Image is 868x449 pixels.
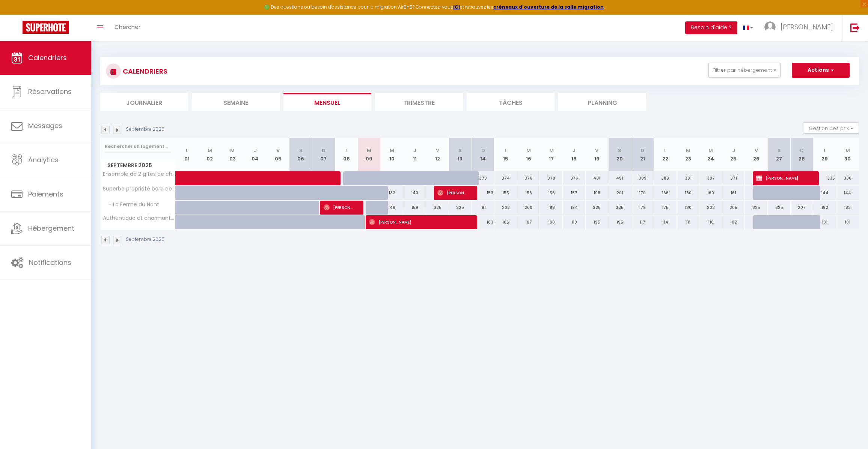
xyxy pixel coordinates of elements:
[699,138,722,171] th: 24
[540,201,563,215] div: 198
[813,201,836,215] div: 192
[745,138,768,171] th: 26
[381,201,404,215] div: 146
[618,147,621,154] abbr: S
[367,147,371,154] abbr: M
[768,201,791,215] div: 325
[813,138,836,171] th: 29
[586,171,609,185] div: 431
[791,138,814,171] th: 28
[517,171,540,185] div: 376
[244,138,267,171] th: 04
[608,215,631,229] div: 195
[608,138,631,171] th: 20
[745,201,768,215] div: 325
[686,147,690,154] abbr: M
[472,171,494,185] div: 373
[324,200,354,215] span: [PERSON_NAME]
[186,147,188,154] abbr: L
[836,186,859,200] div: 144
[677,186,699,200] div: 160
[494,201,517,215] div: 202
[573,147,576,154] abbr: J
[102,201,161,209] span: - La Ferme du Nant
[381,186,404,200] div: 132
[481,147,485,154] abbr: D
[102,171,177,177] span: Ensemble de 2 gîtes de charme - 15 personnes
[677,138,699,171] th: 23
[677,201,699,215] div: 180
[101,160,175,171] span: Septembre 2025
[563,138,586,171] th: 18
[29,258,71,267] span: Notifications
[677,215,699,229] div: 111
[449,201,472,215] div: 325
[732,147,735,154] abbr: J
[756,171,809,185] span: [PERSON_NAME]
[28,121,62,130] span: Messages
[437,186,468,200] span: [PERSON_NAME]
[845,147,850,154] abbr: M
[781,22,833,32] span: [PERSON_NAME]
[126,126,164,133] p: Septembre 2025
[699,215,722,229] div: 110
[517,215,540,229] div: 107
[563,171,586,185] div: 376
[453,4,460,10] a: ICI
[198,138,221,171] th: 02
[722,186,745,200] div: 161
[312,138,335,171] th: 07
[505,147,507,154] abbr: L
[426,138,449,171] th: 12
[631,138,654,171] th: 21
[791,201,814,215] div: 207
[426,201,449,215] div: 325
[526,147,531,154] abbr: M
[792,63,850,78] button: Actions
[654,201,677,215] div: 175
[722,138,745,171] th: 25
[768,138,791,171] th: 27
[517,201,540,215] div: 200
[102,215,177,221] span: Authentique et charmante longère bord de mer
[449,138,472,171] th: 13
[121,63,167,80] h3: CALENDRIERS
[631,215,654,229] div: 117
[540,138,563,171] th: 17
[115,23,140,31] span: Chercher
[472,138,494,171] th: 14
[390,147,394,154] abbr: M
[126,236,164,243] p: Septembre 2025
[722,171,745,185] div: 371
[23,21,69,34] img: Super Booking
[764,21,776,33] img: ...
[109,15,146,41] a: Chercher
[586,138,609,171] th: 19
[654,186,677,200] div: 166
[563,186,586,200] div: 157
[335,138,358,171] th: 08
[105,140,171,153] input: Rechercher un logement...
[540,215,563,229] div: 108
[708,147,713,154] abbr: M
[28,189,63,199] span: Paiements
[436,147,439,154] abbr: V
[493,4,604,10] a: créneaux d'ouverture de la salle migration
[654,215,677,229] div: 114
[803,122,859,134] button: Gestion des prix
[472,186,494,200] div: 153
[358,138,381,171] th: 09
[494,186,517,200] div: 155
[413,147,416,154] abbr: J
[640,147,644,154] abbr: D
[563,215,586,229] div: 110
[375,93,463,111] li: Trimestre
[517,186,540,200] div: 156
[289,138,312,171] th: 06
[540,171,563,185] div: 370
[176,138,199,171] th: 01
[722,201,745,215] div: 205
[28,53,67,62] span: Calendriers
[685,21,737,34] button: Besoin d'aide ?
[759,15,842,41] a: ... [PERSON_NAME]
